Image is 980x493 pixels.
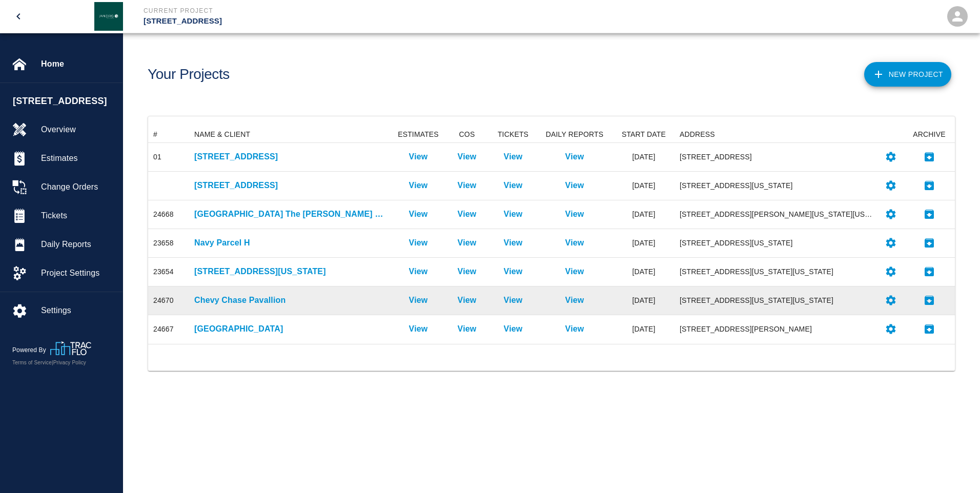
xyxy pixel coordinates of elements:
[565,237,584,249] a: View
[504,265,523,278] p: View
[458,237,477,249] a: View
[194,179,387,192] p: [STREET_ADDRESS]
[393,126,444,142] div: ESTIMATES
[41,267,114,279] span: Project Settings
[458,151,477,163] a: View
[409,208,428,220] a: View
[490,126,536,142] div: TICKETS
[153,126,157,142] div: #
[904,126,955,142] div: ARCHIVE
[153,324,174,334] div: 24667
[53,360,86,365] a: Privacy Policy
[613,172,675,200] div: [DATE]
[189,126,393,142] div: NAME & CLIENT
[565,265,584,278] a: View
[458,208,477,220] a: View
[458,179,477,192] a: View
[409,294,428,306] a: View
[194,265,387,278] a: [STREET_ADDRESS][US_STATE]
[409,323,428,335] a: View
[458,265,477,278] p: View
[194,126,250,142] div: NAME & CLIENT
[613,229,675,258] div: [DATE]
[504,208,523,220] a: View
[41,304,114,317] span: Settings
[680,295,873,305] div: [STREET_ADDRESS][US_STATE][US_STATE]
[565,208,584,220] a: View
[613,286,675,315] div: [DATE]
[565,151,584,163] a: View
[94,2,123,31] img: Janeiro Inc
[409,179,428,192] p: View
[194,208,387,220] a: [GEOGRAPHIC_DATA] The [PERSON_NAME] Parcels 3 & 4
[613,143,675,172] div: [DATE]
[194,151,387,163] a: [STREET_ADDRESS]
[881,233,901,253] button: Settings
[881,261,901,282] button: Settings
[929,444,980,493] iframe: Chat Widget
[913,126,945,142] div: ARCHIVE
[546,126,603,142] div: DAILY REPORTS
[565,323,584,335] a: View
[194,323,387,335] a: [GEOGRAPHIC_DATA]
[613,315,675,344] div: [DATE]
[458,294,477,306] a: View
[881,319,901,339] button: Settings
[680,126,715,142] div: ADDRESS
[536,126,613,142] div: DAILY REPORTS
[504,151,523,163] a: View
[881,290,901,311] button: Settings
[504,294,523,306] a: View
[622,126,666,142] div: START DATE
[565,294,584,306] p: View
[680,152,873,162] div: [STREET_ADDRESS]
[613,258,675,286] div: [DATE]
[409,265,428,278] a: View
[613,200,675,229] div: [DATE]
[153,295,174,305] div: 24670
[50,341,91,355] img: TracFlo
[41,238,114,251] span: Daily Reports
[194,237,387,249] a: Navy Parcel H
[680,180,873,191] div: [STREET_ADDRESS][US_STATE]
[194,294,387,306] a: Chevy Chase Pavallion
[881,175,901,196] button: Settings
[398,126,439,142] div: ESTIMATES
[153,209,174,219] div: 24668
[153,238,174,248] div: 23658
[680,266,873,277] div: [STREET_ADDRESS][US_STATE][US_STATE]
[153,266,174,277] div: 23654
[41,152,114,165] span: Estimates
[504,323,523,335] a: View
[444,126,490,142] div: COS
[458,323,477,335] a: View
[409,151,428,163] p: View
[409,237,428,249] a: View
[565,179,584,192] a: View
[41,124,114,136] span: Overview
[881,204,901,224] button: Settings
[144,6,545,15] p: Current Project
[12,345,50,355] p: Powered By
[6,4,31,29] button: open drawer
[504,237,523,249] a: View
[881,147,901,167] button: Settings
[144,15,545,27] p: [STREET_ADDRESS]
